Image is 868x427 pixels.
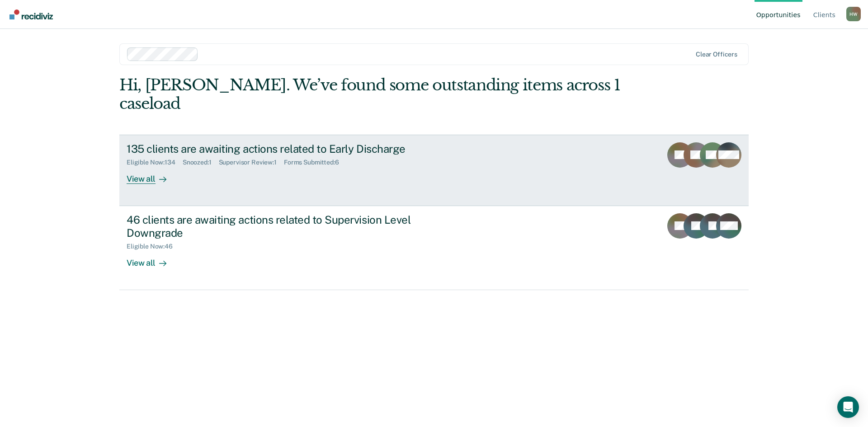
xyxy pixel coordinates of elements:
[127,213,444,239] div: 46 clients are awaiting actions related to Supervision Level Downgrade
[127,166,177,184] div: View all
[127,250,177,268] div: View all
[696,51,737,58] div: Clear officers
[846,7,861,21] div: H W
[119,206,749,290] a: 46 clients are awaiting actions related to Supervision Level DowngradeEligible Now:46View all
[119,76,623,113] div: Hi, [PERSON_NAME]. We’ve found some outstanding items across 1 caseload
[284,159,346,166] div: Forms Submitted : 6
[119,135,749,206] a: 135 clients are awaiting actions related to Early DischargeEligible Now:134Snoozed:1Supervisor Re...
[837,396,859,418] div: Open Intercom Messenger
[219,159,284,166] div: Supervisor Review : 1
[183,159,219,166] div: Snoozed : 1
[127,243,180,250] div: Eligible Now : 46
[846,7,861,21] button: Profile dropdown button
[9,9,53,19] img: Recidiviz
[127,159,183,166] div: Eligible Now : 134
[127,142,444,155] div: 135 clients are awaiting actions related to Early Discharge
